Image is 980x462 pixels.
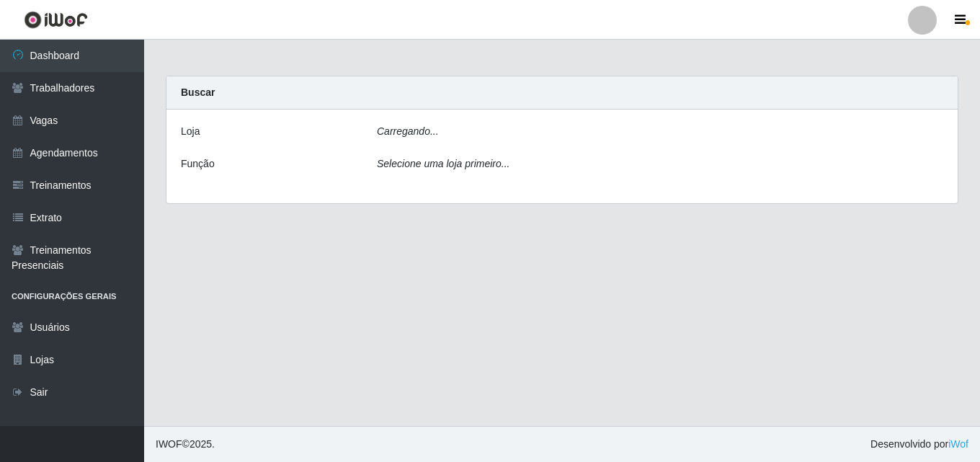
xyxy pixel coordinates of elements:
[156,437,215,452] span: © 2025 .
[377,158,509,169] i: Selecione uma loja primeiro...
[377,125,439,137] i: Carregando...
[181,86,215,98] strong: Buscar
[181,124,200,139] label: Loja
[948,438,968,450] a: iWof
[870,437,968,452] span: Desenvolvido por
[181,156,215,172] label: Função
[156,438,182,450] span: IWOF
[24,11,88,29] img: CoreUI Logo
